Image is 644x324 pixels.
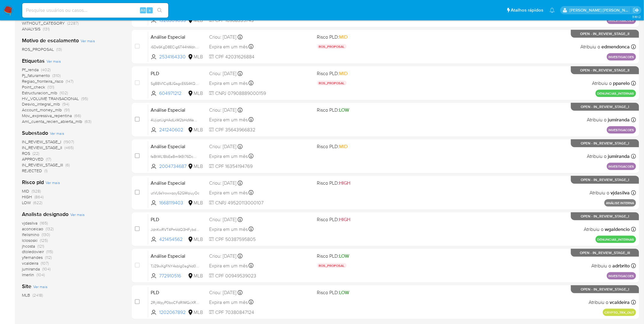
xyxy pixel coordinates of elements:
[141,7,145,13] span: Alt
[153,6,166,15] button: search-icon
[633,7,639,13] a: Sair
[632,14,641,19] span: 3.161.2
[570,7,631,13] p: igor.silva@mercadolivre.com
[511,7,544,13] span: Atalhos rápidos
[149,7,151,13] span: s
[22,6,168,14] input: Pesquise usuários ou casos...
[550,8,555,13] a: Notificações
